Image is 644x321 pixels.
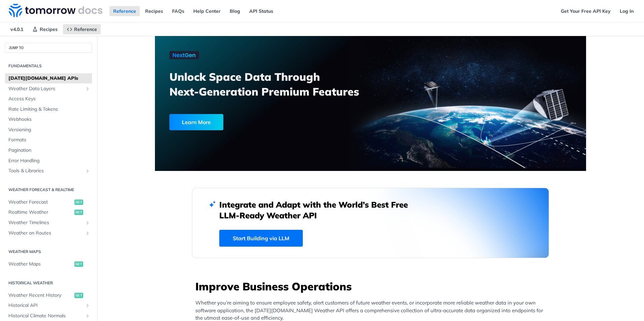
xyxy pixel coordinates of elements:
button: Show subpages for Weather Data Layers [85,86,90,92]
a: Weather TimelinesShow subpages for Weather Timelines [5,218,92,228]
a: Reference [63,24,101,34]
span: get [74,261,83,267]
a: Weather Recent Historyget [5,290,92,300]
span: Realtime Weather [8,209,73,216]
span: get [74,200,83,205]
span: Webhooks [8,116,90,123]
a: API Status [246,6,277,16]
span: Historical API [8,302,83,309]
span: Versioning [8,127,90,133]
h2: Fundamentals [5,63,92,69]
button: JUMP TO [5,43,92,53]
a: Rate Limiting & Tokens [5,104,92,114]
span: Formats [8,137,90,143]
span: Weather Recent History [8,292,73,299]
a: Historical APIShow subpages for Historical API [5,300,92,311]
span: Weather Timelines [8,219,83,226]
button: Show subpages for Weather Timelines [85,220,90,225]
span: Reference [74,26,97,32]
span: Weather on Routes [8,230,83,237]
a: Blog [226,6,244,16]
img: NextGen [169,51,199,59]
a: Tools & LibrariesShow subpages for Tools & Libraries [5,166,92,176]
a: Pagination [5,145,92,155]
a: Recipes [29,24,61,34]
span: Access Keys [8,96,90,102]
div: Learn More [169,114,223,130]
a: [DATE][DOMAIN_NAME] APIs [5,73,92,83]
h2: Historical Weather [5,280,92,286]
button: Show subpages for Tools & Libraries [85,168,90,174]
a: Weather Forecastget [5,197,92,207]
span: Rate Limiting & Tokens [8,106,90,113]
a: Start Building via LLM [219,230,303,247]
a: Formats [5,135,92,145]
span: Tools & Libraries [8,168,83,174]
span: v4.0.1 [7,24,27,34]
span: Error Handling [8,157,90,164]
span: Weather Maps [8,261,73,267]
span: Weather Data Layers [8,85,83,92]
span: Recipes [40,26,58,32]
a: Weather on RoutesShow subpages for Weather on Routes [5,228,92,238]
h2: Weather Forecast & realtime [5,187,92,193]
span: Weather Forecast [8,199,73,206]
h3: Unlock Space Data Through Next-Generation Premium Features [169,69,378,99]
a: Learn More [169,114,336,130]
a: Webhooks [5,114,92,124]
a: Help Center [190,6,224,16]
a: FAQs [168,6,188,16]
a: Log In [616,6,637,16]
h3: Improve Business Operations [195,279,549,294]
a: Reference [109,6,140,16]
button: Show subpages for Historical API [85,303,90,308]
a: Recipes [141,6,167,16]
button: Show subpages for Weather on Routes [85,230,90,236]
a: Historical Climate NormalsShow subpages for Historical Climate Normals [5,311,92,321]
a: Weather Data LayersShow subpages for Weather Data Layers [5,84,92,94]
span: get [74,293,83,298]
a: Get Your Free API Key [557,6,614,16]
h2: Integrate and Adapt with the World’s Best Free LLM-Ready Weather API [219,199,418,221]
a: Weather Mapsget [5,259,92,269]
span: Pagination [8,147,90,154]
a: Access Keys [5,94,92,104]
span: [DATE][DOMAIN_NAME] APIs [8,75,90,82]
a: Realtime Weatherget [5,207,92,217]
h2: Weather Maps [5,249,92,255]
span: get [74,210,83,215]
a: Versioning [5,125,92,135]
button: Show subpages for Historical Climate Normals [85,313,90,319]
img: Tomorrow.io Weather API Docs [9,4,102,17]
a: Error Handling [5,156,92,166]
span: Historical Climate Normals [8,313,83,319]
